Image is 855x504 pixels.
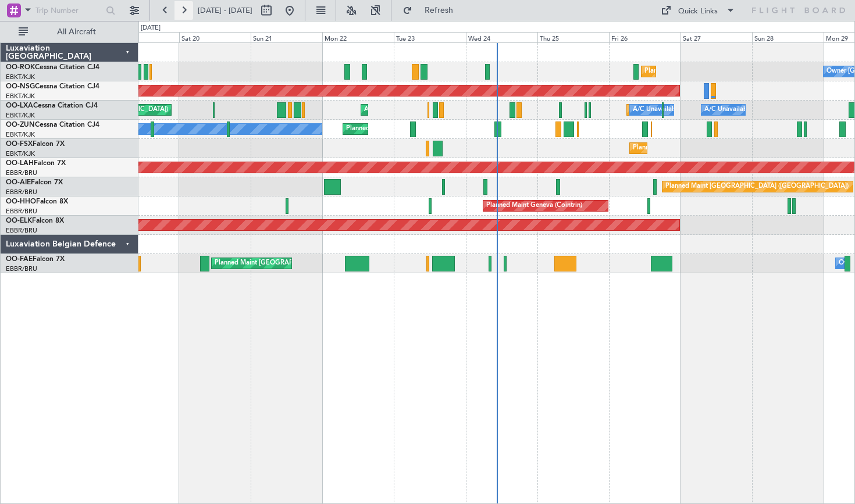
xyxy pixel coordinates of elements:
a: EBBR/BRU [6,188,37,196]
div: Planned Maint Kortrijk-[GEOGRAPHIC_DATA] [644,63,780,80]
a: OO-LAHFalcon 7X [6,160,66,167]
a: EBBR/BRU [6,207,37,216]
div: AOG Maint Kortrijk-[GEOGRAPHIC_DATA] [364,101,491,119]
div: Sun 21 [251,32,322,42]
a: OO-AIEFalcon 7X [6,179,63,186]
a: EBKT/KJK [6,130,35,139]
input: Trip Number [35,2,102,19]
div: Mon 22 [322,32,394,42]
div: Planned Maint Kortrijk-[GEOGRAPHIC_DATA] [346,120,482,138]
span: OO-LAH [6,160,34,167]
div: Quick Links [678,6,718,17]
span: OO-ELK [6,217,32,224]
div: Thu 25 [537,32,609,42]
div: Planned Maint Kortrijk-[GEOGRAPHIC_DATA] [633,140,768,157]
a: OO-FSXFalcon 7X [6,141,65,148]
span: OO-ROK [6,64,35,71]
a: OO-ELKFalcon 8X [6,217,64,224]
span: OO-FAE [6,256,33,263]
a: EBBR/BRU [6,169,37,177]
a: OO-LXACessna Citation CJ4 [6,102,98,109]
button: Quick Links [655,1,741,20]
span: OO-NSG [6,83,35,90]
span: [DATE] - [DATE] [198,5,252,16]
span: OO-ZUN [6,121,35,128]
button: All Aircraft [13,23,126,41]
div: Planned Maint [GEOGRAPHIC_DATA] ([GEOGRAPHIC_DATA]) [665,178,849,195]
a: EBKT/KJK [6,73,35,81]
div: Sat 27 [681,32,752,42]
div: Fri 19 [108,32,179,42]
div: A/C Unavailable [704,101,753,119]
div: Wed 24 [466,32,537,42]
div: Tue 23 [394,32,465,42]
a: OO-ROKCessna Citation CJ4 [6,64,99,71]
span: OO-FSX [6,141,33,148]
a: EBKT/KJK [6,149,35,158]
span: OO-AIE [6,179,31,186]
a: EBKT/KJK [6,92,35,101]
div: Sun 28 [752,32,824,42]
span: All Aircraft [30,28,123,36]
a: OO-FAEFalcon 7X [6,256,65,263]
a: OO-ZUNCessna Citation CJ4 [6,121,99,128]
a: EBBR/BRU [6,264,37,273]
div: Fri 26 [609,32,681,42]
a: EBBR/BRU [6,226,37,235]
span: OO-HHO [6,198,36,205]
span: Refresh [415,6,464,15]
span: OO-LXA [6,102,33,109]
a: OO-NSGCessna Citation CJ4 [6,83,99,90]
div: Planned Maint Geneva (Cointrin) [486,197,582,215]
div: A/C Unavailable [GEOGRAPHIC_DATA] ([GEOGRAPHIC_DATA] National) [633,101,849,119]
a: EBKT/KJK [6,111,35,120]
div: [DATE] [141,23,161,33]
div: Planned Maint [GEOGRAPHIC_DATA] ([GEOGRAPHIC_DATA] National) [215,255,425,272]
a: OO-HHOFalcon 8X [6,198,68,205]
button: Refresh [397,1,467,20]
div: Sat 20 [179,32,251,42]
